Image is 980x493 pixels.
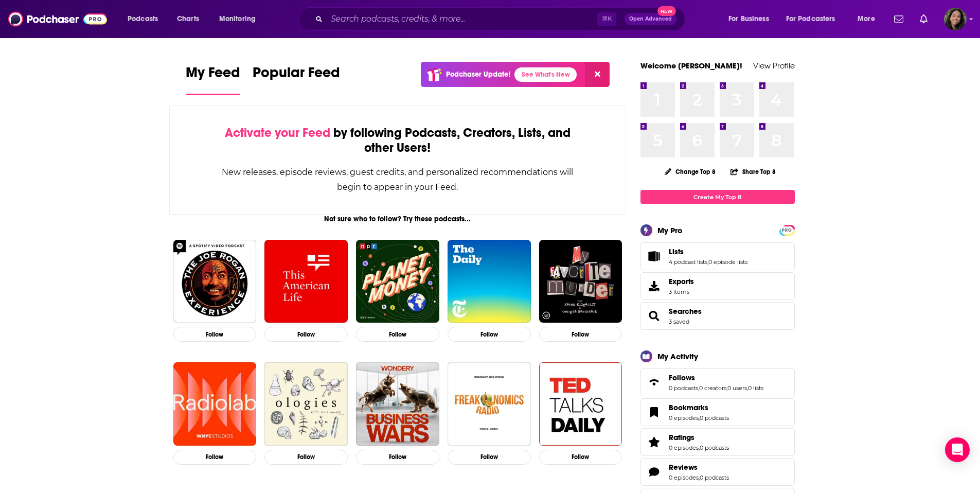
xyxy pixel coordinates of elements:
button: Follow [448,450,531,465]
span: My Feed [186,64,240,87]
a: Show notifications dropdown [890,10,907,28]
a: 0 podcasts [700,414,729,421]
a: Welcome [PERSON_NAME]! [640,61,742,71]
button: Show profile menu [944,8,967,30]
a: Popular Feed [253,64,340,95]
button: Follow [264,450,348,465]
span: Searches [640,302,795,330]
div: Not sure who to follow? Try these podcasts... [169,215,627,223]
a: Charts [170,11,205,27]
span: For Podcasters [786,12,835,26]
a: My Feed [186,64,240,95]
button: Share Top 8 [730,162,776,182]
a: 4 podcast lists [669,258,707,266]
img: Planet Money [356,240,439,323]
span: Activate your Feed [225,125,330,140]
a: Follows [669,373,763,382]
button: open menu [721,11,782,27]
button: Follow [356,327,439,342]
a: PRO [781,226,793,234]
span: , [699,474,700,481]
span: For Business [728,12,769,26]
span: Lists [640,242,795,270]
a: Exports [640,272,795,300]
a: Reviews [669,463,729,472]
a: 0 episodes [669,414,699,421]
div: New releases, episode reviews, guest credits, and personalized recommendations will begin to appe... [221,165,575,195]
a: 0 users [727,384,747,392]
a: See What's New [514,67,577,82]
span: Podcasts [128,12,158,26]
a: Follows [644,375,665,390]
img: Business Wars [356,362,439,446]
button: Follow [173,327,257,342]
button: Follow [264,327,348,342]
img: TED Talks Daily [539,362,622,446]
a: Show notifications dropdown [916,10,932,28]
img: The Joe Rogan Experience [173,240,257,323]
span: Reviews [669,463,698,472]
span: Exports [669,277,694,286]
a: Lists [644,249,665,263]
img: Radiolab [173,362,257,446]
span: Exports [644,279,665,293]
a: 0 episodes [669,474,699,481]
span: Ratings [669,433,694,442]
a: Freakonomics Radio [448,362,531,446]
span: , [707,258,708,266]
span: ⌘ K [597,12,616,26]
span: Monitoring [219,12,256,26]
span: Ratings [640,428,795,456]
a: Bookmarks [644,405,665,419]
button: Open AdvancedNew [625,13,676,25]
a: 3 saved [669,318,689,325]
span: Open Advanced [629,16,672,22]
input: Search podcasts, credits, & more... [327,11,597,27]
span: Bookmarks [669,403,708,412]
div: by following Podcasts, Creators, Lists, and other Users! [221,126,575,155]
a: Ratings [669,433,729,442]
span: Popular Feed [253,64,340,87]
p: Podchaser Update! [446,70,510,79]
a: 0 podcasts [669,384,698,392]
div: My Activity [657,351,698,361]
img: User Profile [944,8,967,30]
button: Follow [356,450,439,465]
a: View Profile [753,61,795,71]
button: Follow [173,450,257,465]
a: 0 podcasts [700,444,729,451]
img: Podchaser - Follow, Share and Rate Podcasts [8,9,107,29]
button: Follow [539,450,622,465]
a: Searches [669,307,702,316]
button: Follow [539,327,622,342]
span: More [858,12,875,26]
img: The Daily [448,240,531,323]
span: Follows [640,368,795,396]
a: 0 episodes [669,444,699,451]
a: 0 lists [748,384,763,392]
button: Change Top 8 [658,165,722,178]
span: Lists [669,247,684,256]
span: 3 items [669,288,694,295]
img: Ologies with Alie Ward [264,362,348,446]
span: Follows [669,373,695,382]
div: Open Intercom Messenger [945,437,970,462]
span: , [698,384,699,392]
a: Reviews [644,465,665,479]
span: , [747,384,748,392]
div: My Pro [657,225,683,235]
span: PRO [781,226,793,234]
img: My Favorite Murder with Karen Kilgariff and Georgia Hardstark [539,240,622,323]
span: , [699,444,700,451]
a: Searches [644,309,665,323]
a: Ratings [644,435,665,449]
a: 0 creators [699,384,726,392]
